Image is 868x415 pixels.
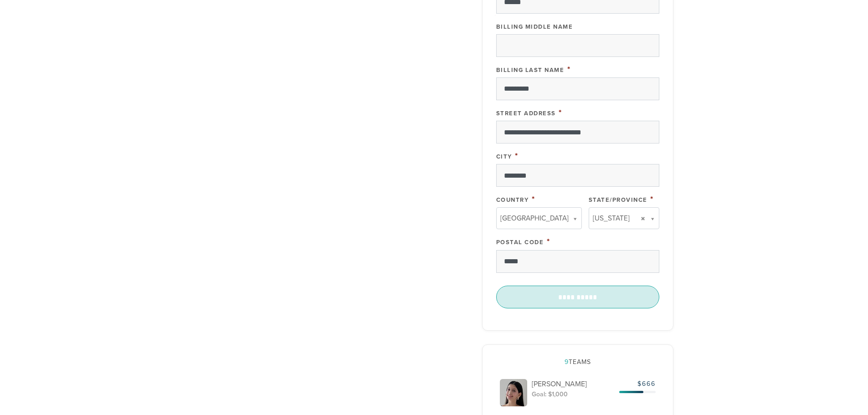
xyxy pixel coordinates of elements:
[496,110,556,117] label: Street Address
[593,212,630,224] span: [US_STATE]
[532,194,535,204] span: This field is required.
[496,153,512,160] label: City
[565,358,569,366] span: 9
[496,239,544,246] label: Postal Code
[496,23,573,31] label: Billing Middle Name
[496,207,582,229] a: [GEOGRAPHIC_DATA]
[496,375,659,410] a: [PERSON_NAME] Goal: $1,000 $666
[515,151,519,161] span: This field is required.
[589,196,647,204] label: State/Province
[500,212,569,224] span: [GEOGRAPHIC_DATA]
[496,359,659,366] h2: Teams
[559,108,562,118] span: This field is required.
[532,390,615,399] div: Goal: $1,000
[496,196,529,204] label: Country
[496,67,565,74] label: Billing Last Name
[547,236,550,246] span: This field is required.
[619,380,656,393] span: $666
[589,207,659,229] a: [US_STATE]
[567,64,571,74] span: This field is required.
[532,379,615,389] p: [PERSON_NAME]
[650,194,654,204] span: This field is required.
[500,379,527,406] img: imagefile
